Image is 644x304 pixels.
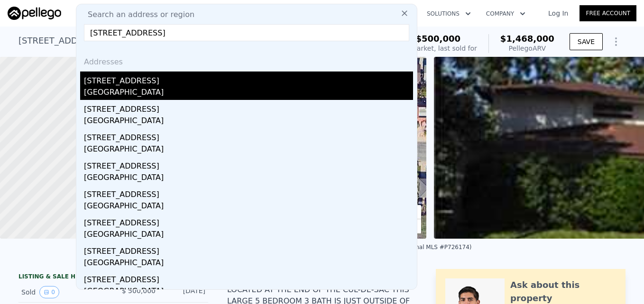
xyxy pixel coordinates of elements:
div: [STREET_ADDRESS] [84,270,413,286]
div: LISTING & SALE HISTORY [18,273,208,282]
a: Log In [537,9,580,18]
button: Show Options [607,32,626,51]
input: Enter an address, city, region, neighborhood or zip code [84,24,409,41]
button: View historical data [39,286,59,298]
div: Addresses [80,49,413,72]
div: [STREET_ADDRESS] [84,185,413,200]
div: [GEOGRAPHIC_DATA] [84,87,413,100]
div: [STREET_ADDRESS] [84,214,413,229]
button: Solutions [419,5,478,22]
div: [STREET_ADDRESS] [84,72,413,87]
span: $ 500,000 [122,287,156,295]
span: $1,468,000 [500,34,554,44]
div: [GEOGRAPHIC_DATA] [84,143,413,157]
div: [GEOGRAPHIC_DATA] [84,200,413,214]
button: SAVE [570,33,603,50]
a: Free Account [580,5,636,21]
div: Pellego ARV [500,44,554,53]
button: Company [478,5,533,22]
div: [STREET_ADDRESS] [84,100,413,115]
div: [GEOGRAPHIC_DATA] [84,257,413,270]
div: Off Market, last sold for [399,44,477,53]
div: [GEOGRAPHIC_DATA] [84,172,413,185]
div: [STREET_ADDRESS] [84,128,413,143]
div: [STREET_ADDRESS] , Orange , CA 92866 [18,34,187,47]
div: [GEOGRAPHIC_DATA] [84,229,413,242]
div: [GEOGRAPHIC_DATA] [84,286,413,299]
div: Sold [21,286,106,298]
span: $500,000 [416,34,461,44]
img: Pellego [8,7,61,20]
span: Search an address or region [80,9,194,20]
div: [STREET_ADDRESS] [84,242,413,257]
div: [STREET_ADDRESS] [84,157,413,172]
div: [GEOGRAPHIC_DATA] [84,115,413,128]
div: [DATE] [163,286,205,298]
